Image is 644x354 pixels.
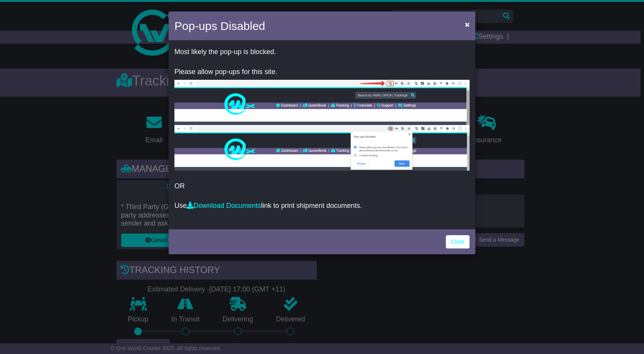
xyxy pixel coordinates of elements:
button: Close [461,16,473,32]
span: × [465,20,470,29]
div: OR [169,42,475,227]
p: Use link to print shipment documents. [174,202,470,210]
img: allow-popup-1.png [174,80,470,125]
h4: Pop-ups Disabled [174,17,265,35]
img: allow-popup-2.png [174,125,470,171]
p: Most likely the pop-up is blocked. [174,48,470,56]
a: Download Documents [187,202,261,209]
a: Close [446,235,470,249]
p: Please allow pop-ups for this site. [174,68,470,76]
